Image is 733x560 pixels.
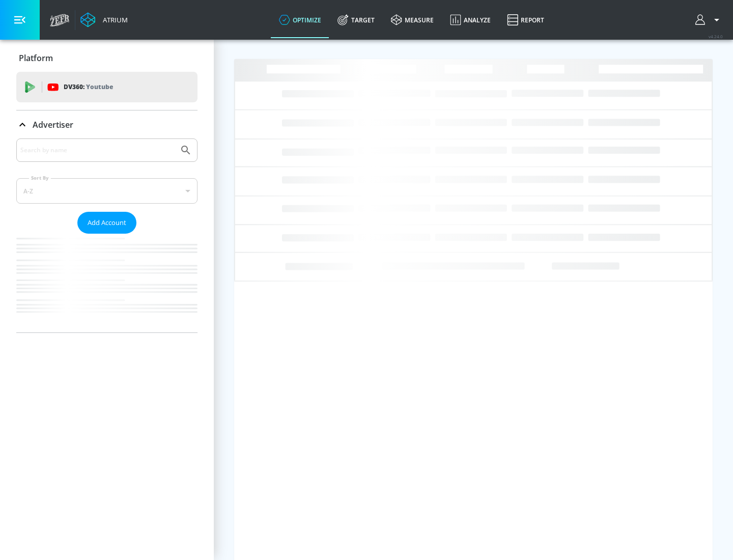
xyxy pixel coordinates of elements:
button: Add Account [77,212,136,234]
a: Target [329,2,383,38]
div: Platform [16,44,198,72]
span: Add Account [88,217,126,229]
p: Platform [19,52,53,64]
label: Sort By [29,175,51,181]
a: Analyze [442,2,499,38]
a: Report [499,2,552,38]
input: Search by name [20,144,175,157]
p: DV360: [64,81,113,93]
a: optimize [271,2,329,38]
p: Advertiser [33,119,73,130]
div: Advertiser [16,138,198,332]
div: A-Z [16,178,198,204]
a: Atrium [80,12,128,27]
p: Youtube [86,81,113,92]
div: Advertiser [16,110,198,139]
div: Atrium [99,15,128,24]
a: measure [383,2,442,38]
div: DV360: Youtube [16,72,198,102]
nav: list of Advertiser [16,234,198,332]
span: v 4.24.0 [709,34,723,39]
